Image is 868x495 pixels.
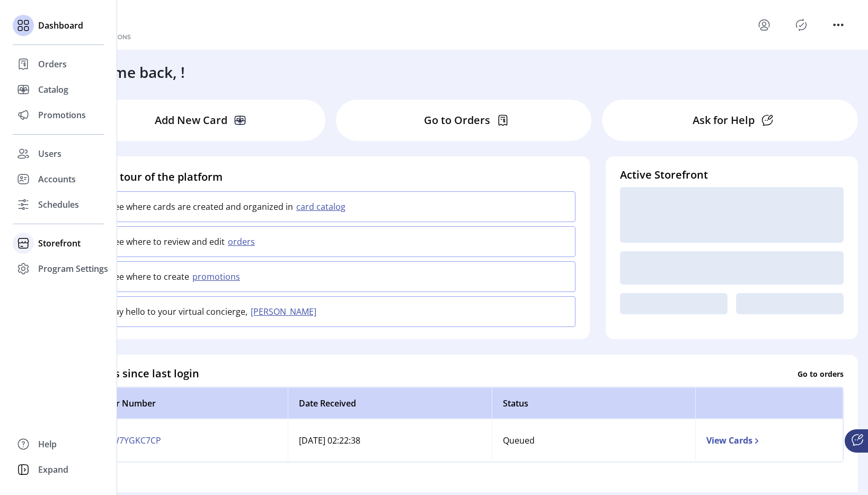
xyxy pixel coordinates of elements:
[38,58,67,70] span: Orders
[288,387,491,419] th: Date Received
[84,169,575,185] h4: Take a tour of the platform
[38,83,68,96] span: Catalog
[693,112,755,128] p: Ask for Help
[189,270,246,283] button: promotions
[492,419,695,462] td: Queued
[620,167,844,183] h4: Active Storefront
[293,200,352,213] button: card catalog
[110,200,293,213] p: See where cards are created and organized in
[84,387,288,419] th: Order Number
[38,262,108,275] span: Program Settings
[110,235,225,248] p: See where to review and edit
[288,419,491,462] td: [DATE] 02:22:38
[38,463,68,476] span: Expand
[798,368,844,379] p: Go to orders
[830,16,847,33] button: menu
[492,387,695,419] th: Status
[38,438,57,450] span: Help
[424,112,490,128] p: Go to Orders
[155,112,227,128] p: Add New Card
[84,366,199,382] h4: Orders since last login
[225,235,261,248] button: orders
[38,173,76,185] span: Accounts
[695,419,843,462] td: View Cards
[38,19,83,32] span: Dashboard
[247,305,323,318] button: [PERSON_NAME]
[38,147,61,160] span: Users
[110,270,189,283] p: See where to create
[110,305,247,318] p: Say hello to your virtual concierge,
[38,109,86,121] span: Promotions
[38,237,81,250] span: Storefront
[38,198,79,211] span: Schedules
[70,61,185,83] h3: Welcome back, !
[756,16,773,33] button: menu
[793,16,810,33] button: Publisher Panel
[84,419,288,462] td: Z0UW7YGKC7CP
